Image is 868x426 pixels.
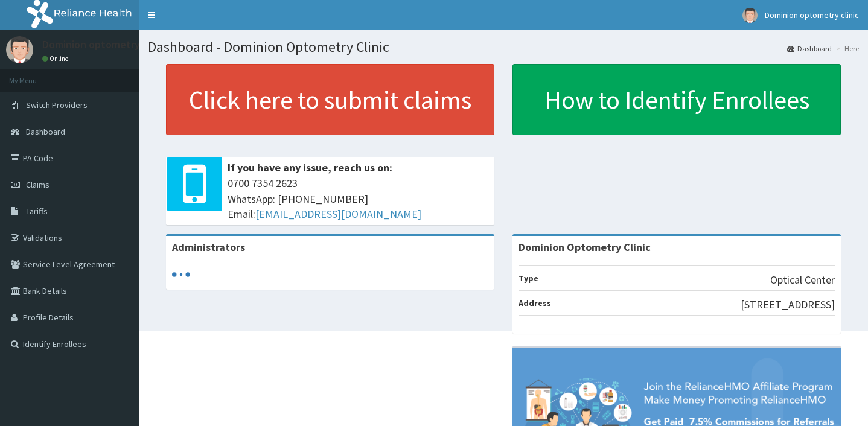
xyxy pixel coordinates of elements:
p: Optical Center [770,272,835,288]
p: [STREET_ADDRESS] [741,297,835,313]
b: Address [519,297,551,308]
img: User Image [742,8,758,23]
li: Here [833,43,859,54]
a: Online [42,54,71,63]
a: Click here to submit claims [166,64,494,135]
span: Switch Providers [26,100,88,110]
p: Dominion optometry clinic [42,39,167,50]
b: Administrators [172,240,245,254]
svg: audio-loading [172,265,190,284]
b: If you have any issue, reach us on: [228,161,392,174]
span: Dashboard [26,126,65,137]
b: Type [519,273,538,284]
img: User Image [6,36,33,63]
h1: Dashboard - Dominion Optometry Clinic [148,39,859,55]
span: Dominion optometry clinic [765,10,859,21]
span: Tariffs [26,206,48,217]
span: Claims [26,179,49,190]
a: Dashboard [787,43,832,54]
strong: Dominion Optometry Clinic [519,240,651,254]
a: How to Identify Enrollees [512,64,841,135]
a: [EMAIL_ADDRESS][DOMAIN_NAME] [255,207,421,221]
span: 0700 7354 2623 WhatsApp: [PHONE_NUMBER] Email: [228,176,488,222]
